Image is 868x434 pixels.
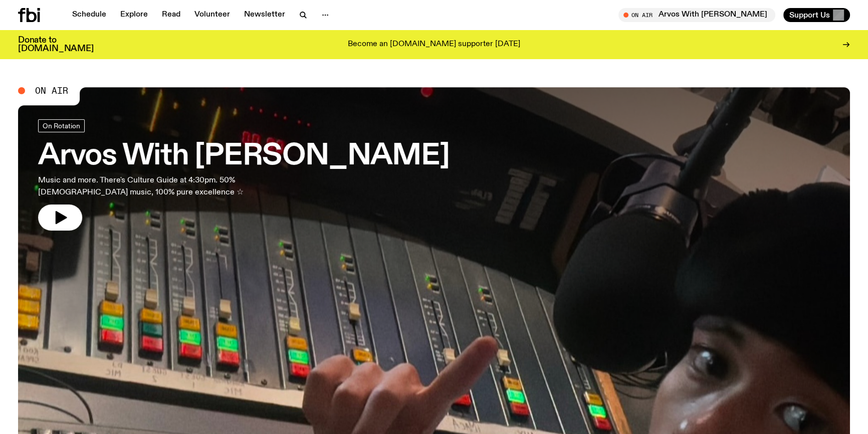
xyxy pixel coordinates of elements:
span: On Rotation [43,122,80,129]
h3: Donate to [DOMAIN_NAME] [18,36,94,53]
button: On AirArvos With [PERSON_NAME] [618,8,775,22]
span: Support Us [789,11,830,20]
span: On Air [35,86,68,95]
a: Schedule [66,8,112,22]
a: Newsletter [238,8,291,22]
a: Explore [114,8,154,22]
a: Read [156,8,186,22]
p: Music and more. There's Culture Guide at 4:30pm. 50% [DEMOGRAPHIC_DATA] music, 100% pure excellen... [38,174,295,198]
a: On Rotation [38,119,85,132]
a: Volunteer [188,8,236,22]
h3: Arvos With [PERSON_NAME] [38,142,449,170]
button: Support Us [783,8,850,22]
p: Become an [DOMAIN_NAME] supporter [DATE] [348,40,520,49]
a: Arvos With [PERSON_NAME]Music and more. There's Culture Guide at 4:30pm. 50% [DEMOGRAPHIC_DATA] m... [38,119,449,231]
